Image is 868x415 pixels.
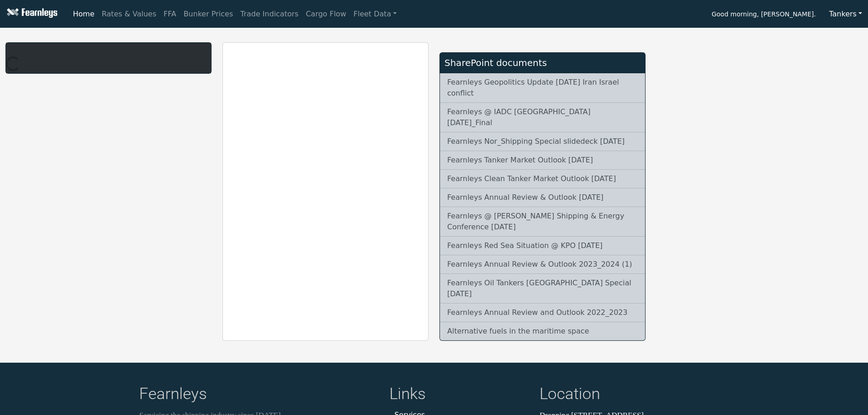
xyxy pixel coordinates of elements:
[98,5,160,23] a: Rates & Values
[237,5,302,23] a: Trade Indicators
[440,255,645,274] a: Fearnleys Annual Review & Outlook 2023_2024 (1)
[223,43,428,340] iframe: report archive
[440,188,645,207] a: Fearnleys Annual Review & Outlook [DATE]
[389,385,529,406] h4: Links
[139,385,378,406] h4: Fearnleys
[712,7,816,23] span: Good morning, [PERSON_NAME].
[440,274,645,304] a: Fearnleys Oil Tankers [GEOGRAPHIC_DATA] Special [DATE]
[540,385,729,406] h4: Location
[160,5,180,23] a: FFA
[440,207,645,237] a: Fearnleys @ [PERSON_NAME] Shipping & Energy Conference [DATE]
[302,5,350,23] a: Cargo Flow
[440,132,645,151] a: Fearnleys Nor_Shipping Special slidedeck [DATE]
[440,170,645,188] a: Fearnleys Clean Tanker Market Outlook [DATE]
[440,322,645,340] a: Alternative fuels in the maritime space
[5,8,57,20] img: Fearnleys Logo
[440,237,645,255] a: Fearnleys Red Sea Situation @ KPO [DATE]
[440,73,645,103] a: Fearnleys Geopolitics Update [DATE] Iran Israel conflict
[444,57,641,68] div: SharePoint documents
[440,151,645,170] a: Fearnleys Tanker Market Outlook [DATE]
[350,5,400,23] a: Fleet Data
[823,5,868,23] button: Tankers
[440,103,645,132] a: Fearnleys @ IADC [GEOGRAPHIC_DATA] [DATE]_Final
[440,304,645,322] a: Fearnleys Annual Review and Outlook 2022_2023
[69,5,98,23] a: Home
[180,5,237,23] a: Bunker Prices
